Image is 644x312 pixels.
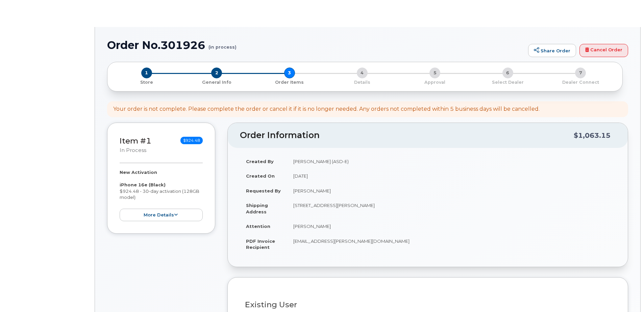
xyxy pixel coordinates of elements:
[120,169,203,221] div: $924.48 - 30-day activation (128GB model)
[245,301,611,309] h3: Existing User
[246,224,270,229] strong: Attention
[120,182,166,187] strong: iPhone 16e (Black)
[528,44,576,57] a: Share Order
[208,39,237,50] small: (in process)
[574,129,611,142] div: $1,063.15
[246,238,275,250] strong: PDF Invoice Recipient
[180,78,253,85] a: 2 General Info
[141,68,152,78] span: 1
[120,209,203,221] button: more details
[107,39,525,51] h1: Order No.301926
[287,219,616,234] td: [PERSON_NAME]
[240,131,574,140] h2: Order Information
[246,159,274,164] strong: Created By
[287,234,616,255] td: [EMAIL_ADDRESS][PERSON_NAME][DOMAIN_NAME]
[246,188,281,193] strong: Requested By
[113,105,540,113] div: Your order is not complete. Please complete the order or cancel it if it is no longer needed. Any...
[287,154,616,169] td: [PERSON_NAME] (ASD-E)
[287,183,616,198] td: [PERSON_NAME]
[246,173,275,179] strong: Created On
[180,137,203,144] span: $924.48
[120,170,157,175] strong: New Activation
[113,78,180,85] a: 1 Store
[116,79,177,85] p: Store
[579,44,628,57] a: Cancel Order
[183,79,250,85] p: General Info
[246,203,268,214] strong: Shipping Address
[287,198,616,219] td: [STREET_ADDRESS][PERSON_NAME]
[211,68,222,78] span: 2
[120,147,146,153] small: in process
[120,136,151,146] a: Item #1
[287,168,616,183] td: [DATE]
